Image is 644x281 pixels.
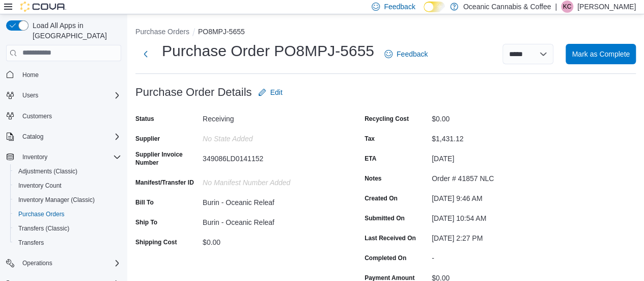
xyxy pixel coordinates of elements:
button: Mark as Complete [566,44,636,64]
label: Tax [365,135,375,143]
button: Adjustments (Classic) [10,164,125,178]
p: [PERSON_NAME] [577,1,636,13]
h3: Purchase Order Details [135,86,252,98]
label: Supplier Invoice Number [135,150,199,167]
span: Feedback [384,2,415,12]
a: Purchase Orders [14,208,69,220]
span: Inventory Count [18,182,62,190]
button: Operations [2,256,125,270]
div: No State added [203,131,339,143]
div: [DATE] [432,150,568,163]
a: Transfers (Classic) [14,222,73,235]
span: Purchase Orders [18,210,65,218]
span: Load All Apps in [GEOGRAPHIC_DATA] [29,20,121,41]
label: Recycling Cost [365,115,409,123]
label: Completed On [365,254,406,262]
div: Burin - Oceanic Releaf [203,194,339,207]
a: Inventory Manager (Classic) [14,194,99,206]
label: Created On [365,194,398,202]
button: Purchase Orders [135,28,189,36]
nav: An example of EuiBreadcrumbs [135,27,636,39]
div: $1,431.12 [432,131,568,143]
label: Submitted On [365,214,405,222]
button: Inventory [2,150,125,164]
label: Status [135,115,154,123]
span: Catalog [18,131,121,143]
button: Users [18,89,42,101]
span: Customers [22,112,52,120]
span: Edit [270,87,283,97]
button: Operations [18,257,57,269]
span: Operations [18,257,121,269]
div: $0.00 [203,234,339,246]
span: Inventory [22,153,47,161]
div: 349086LD0141152 [203,150,339,163]
span: Transfers [14,237,121,249]
a: Feedback [380,44,432,64]
div: Burin - Oceanic Releaf [203,214,339,226]
span: KC [563,1,572,13]
span: Customers [18,110,121,122]
span: Inventory [18,151,121,163]
div: - [432,250,568,262]
div: [DATE] 2:27 PM [432,230,568,242]
label: Supplier [135,135,160,143]
button: Catalog [18,131,47,143]
label: Shipping Cost [135,238,177,246]
label: Notes [365,174,381,183]
a: Inventory Count [14,180,66,192]
span: Inventory Count [14,180,121,192]
div: $0.00 [432,111,568,123]
img: Cova [20,2,66,12]
span: Users [22,91,38,99]
span: Dark Mode [424,12,424,13]
label: ETA [365,155,376,163]
span: Feedback [397,49,428,59]
a: Home [18,69,43,81]
span: Catalog [22,133,43,141]
p: | [555,1,557,13]
h1: Purchase Order PO8MPJ-5655 [162,41,374,61]
span: Adjustments (Classic) [18,167,77,175]
a: Customers [18,110,56,122]
button: Transfers [10,236,125,250]
button: Inventory Manager (Classic) [10,193,125,207]
button: Edit [254,82,287,103]
label: Bill To [135,198,154,207]
button: Transfers (Classic) [10,221,125,236]
button: PO8MPJ-5655 [198,28,245,36]
span: Operations [22,259,52,267]
span: Inventory Manager (Classic) [14,194,121,206]
span: Home [18,68,121,81]
button: Users [2,88,125,103]
div: [DATE] 9:46 AM [432,190,568,202]
span: Transfers (Classic) [18,224,69,233]
span: Users [18,89,121,101]
span: Purchase Orders [14,208,121,220]
button: Home [2,67,125,82]
label: Last Received On [365,234,416,242]
p: Oceanic Cannabis & Coffee [463,1,551,13]
button: Customers [2,109,125,123]
span: Mark as Complete [572,49,630,59]
span: Home [22,71,39,79]
button: Inventory [18,151,51,163]
span: Transfers [18,239,44,247]
span: Transfers (Classic) [14,222,121,235]
button: Catalog [2,130,125,144]
button: Next [135,44,156,64]
label: Ship To [135,218,157,226]
div: Order # 41857 NLC [432,170,568,183]
div: [DATE] 10:54 AM [432,210,568,222]
button: Inventory Count [10,178,125,193]
div: Kelli Chislett [561,1,573,13]
button: Purchase Orders [10,207,125,221]
span: Adjustments (Classic) [14,165,121,177]
div: Receiving [203,111,339,123]
input: Dark Mode [424,2,445,12]
a: Transfers [14,237,48,249]
label: Manifest/Transfer ID [135,178,194,187]
a: Adjustments (Classic) [14,165,81,177]
div: No Manifest Number added [203,174,339,187]
span: Inventory Manager (Classic) [18,196,95,204]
